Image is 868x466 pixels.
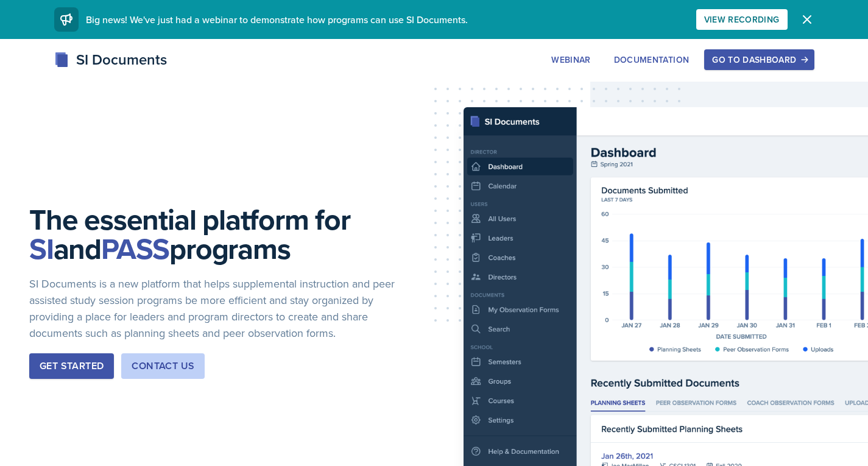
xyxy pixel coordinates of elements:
button: Documentation [606,49,697,70]
button: Go to Dashboard [704,49,814,70]
div: Get Started [40,359,104,373]
div: SI Documents [54,49,167,71]
button: Get Started [29,353,114,379]
div: Webinar [551,55,590,65]
div: Go to Dashboard [712,55,806,65]
button: View Recording [696,9,788,30]
div: View Recording [704,15,780,24]
button: Webinar [543,49,598,70]
div: Documentation [614,55,690,65]
div: Contact Us [132,359,194,373]
button: Contact Us [121,353,205,379]
span: Big news! We've just had a webinar to demonstrate how programs can use SI Documents. [86,13,468,26]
